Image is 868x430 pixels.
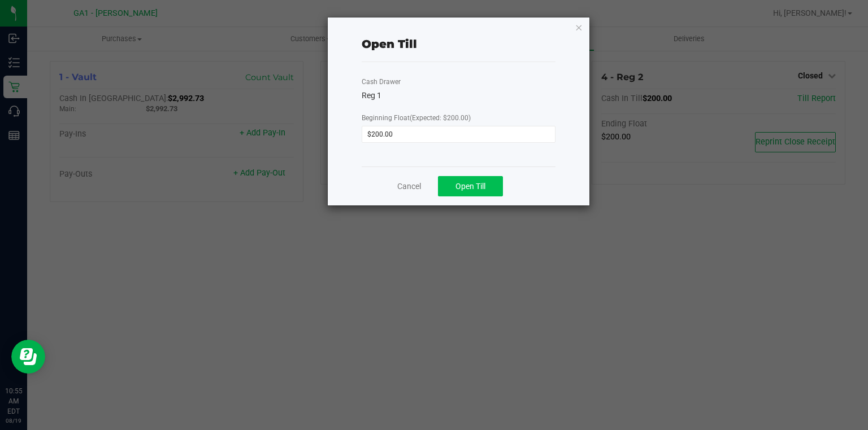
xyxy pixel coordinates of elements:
[455,182,485,191] span: Open Till
[362,114,471,122] span: Beginning Float
[362,36,417,52] div: Open Till
[397,181,421,192] a: Cancel
[410,114,471,122] span: (Expected: $200.00)
[438,176,503,196] button: Open Till
[362,77,401,87] label: Cash Drawer
[11,340,45,374] iframe: Resource center
[362,90,555,102] div: Reg 1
